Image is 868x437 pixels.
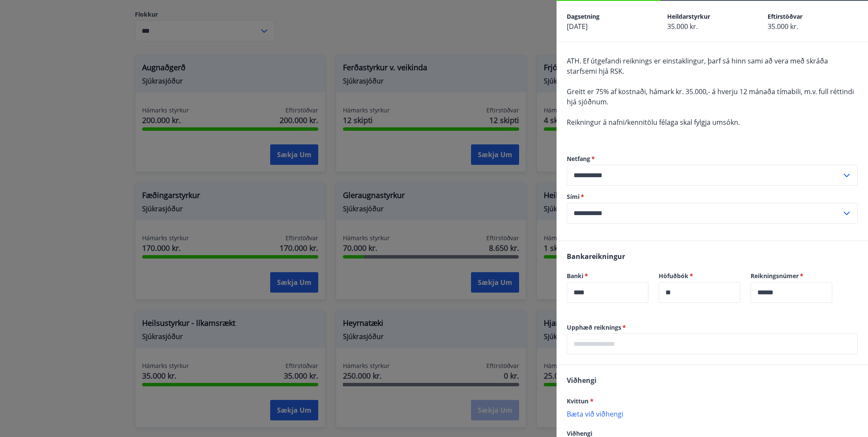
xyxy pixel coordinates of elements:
label: Höfuðbók [659,272,740,280]
label: Banki [567,272,648,280]
span: Kvittun [567,397,594,405]
span: 35.000 kr. [667,22,698,31]
div: Upphæð reiknings [567,333,858,354]
label: Sími [567,193,858,201]
label: Upphæð reiknings [567,323,858,332]
span: Greitt er 75% af kostnaði, hámark kr. 35.000,- á hverju 12 mánaða tímabili, m.v. full réttindi hj... [567,87,854,106]
span: 35.000 kr. [768,22,798,31]
span: Viðhengi [567,376,597,385]
span: Heildarstyrkur [667,12,710,20]
label: Netfang [567,155,858,163]
span: [DATE] [567,22,588,31]
span: Bankareikningur [567,252,625,261]
span: Eftirstöðvar [768,12,802,20]
label: Reikningsnúmer [751,272,832,280]
span: ATH. Ef útgefandi reiknings er einstaklingur, þarf sá hinn sami að vera með skráða starfsemi hjá ... [567,56,828,76]
p: Bæta við viðhengi [567,409,858,418]
span: Reikningur á nafni/kennitölu félaga skal fylgja umsókn. [567,118,740,127]
span: Dagsetning [567,12,600,20]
